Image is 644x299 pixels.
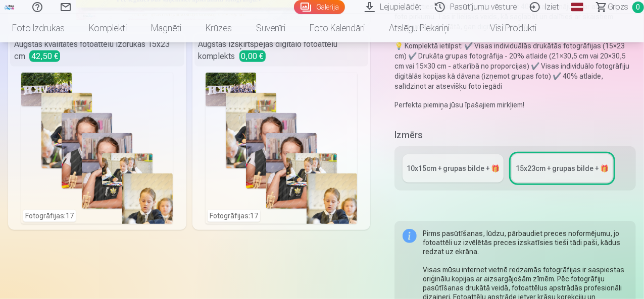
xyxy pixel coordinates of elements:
[632,2,644,13] span: 0
[4,4,15,10] img: /fa1
[516,163,609,173] div: 15x23сm + grupas bilde + 🎁
[512,154,613,183] a: 15x23сm + grupas bilde + 🎁
[403,154,504,183] a: 10x15сm + grupas bilde + 🎁
[29,50,60,62] span: 42,50 €
[394,41,636,91] p: 💡 Komplektā ietilpst: ✔️ Visas individuālās drukātās fotogrāfijas (15×23 cm) ✔️ Drukāta grupas fo...
[139,14,193,42] a: Magnēti
[377,14,462,42] a: Atslēgu piekariņi
[194,34,369,67] div: Augstas izšķirtspējas digitālo fotoattēlu komplekts
[10,34,184,67] div: Augstas kvalitātes fotoattēlu izdrukas 15x23 cm
[244,14,298,42] a: Suvenīri
[407,163,500,173] div: 10x15сm + grupas bilde + 🎁
[193,14,244,42] a: Krūzes
[394,100,636,110] p: Perfekta piemiņa jūsu īpašajiem mirkļiem!
[239,50,266,62] span: 0,00 €
[394,128,636,142] h5: Izmērs
[77,14,139,42] a: Komplekti
[298,14,377,42] a: Foto kalendāri
[462,14,549,42] a: Visi produkti
[608,1,628,13] span: Grozs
